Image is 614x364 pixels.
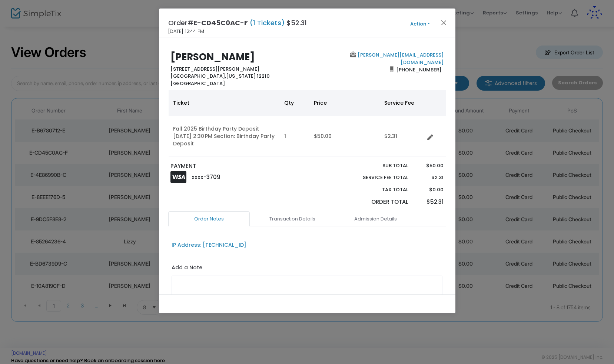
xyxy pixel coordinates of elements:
p: Order Total [346,198,409,206]
p: Service Fee Total [346,174,409,181]
p: $52.31 [416,198,444,206]
p: PAYMENT [170,162,303,171]
span: [GEOGRAPHIC_DATA], [170,73,226,80]
b: [STREET_ADDRESS][PERSON_NAME] [US_STATE] 12210 [GEOGRAPHIC_DATA] [170,65,270,87]
p: Tax Total [346,186,409,193]
p: Sub total [346,162,409,169]
td: $2.31 [380,116,424,157]
span: (1 Tickets) [248,18,286,27]
th: Service Fee [380,90,424,116]
span: [PHONE_NUMBER] [394,64,444,75]
p: $2.31 [416,174,444,181]
h4: Order# $52.31 [168,18,307,28]
div: Data table [169,90,446,157]
span: [DATE] 12:44 PM [168,28,204,35]
a: Order Notes [168,211,250,227]
td: Fall 2025 Birthday Party Deposit [DATE] 2:30 PM Section: Birthday Party Deposit [169,116,280,157]
div: IP Address: [TECHNICAL_ID] [172,241,246,249]
label: Add a Note [172,264,202,273]
th: Price [309,90,380,116]
button: Action [398,20,442,28]
a: [PERSON_NAME][EMAIL_ADDRESS][DOMAIN_NAME] [356,51,444,66]
b: [PERSON_NAME] [170,50,255,64]
button: Close [439,18,448,27]
p: $50.00 [416,162,444,169]
td: 1 [280,116,309,157]
span: XXXX [192,174,203,181]
p: $0.00 [416,186,444,193]
a: Transaction Details [252,211,333,227]
th: Qty [280,90,309,116]
span: E-CD45C0AC-F [193,18,248,27]
th: Ticket [169,90,280,116]
span: -3709 [203,173,220,181]
a: Admission Details [335,211,416,227]
td: $50.00 [309,116,380,157]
